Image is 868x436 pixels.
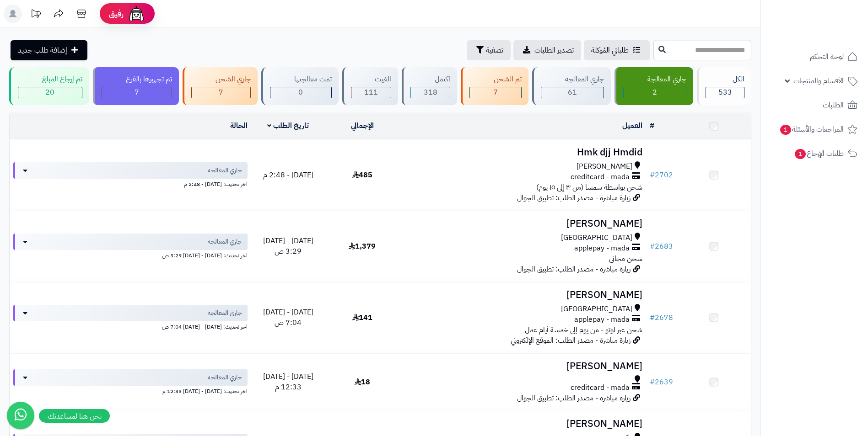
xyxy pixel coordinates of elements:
[298,87,303,98] span: 0
[650,377,655,388] span: #
[571,383,630,393] span: creditcard - mada
[766,118,863,140] a: المراجعات والأسئلة1
[613,67,695,105] a: جاري المعالجة 2
[561,304,632,314] span: [GEOGRAPHIC_DATA]
[793,74,844,87] span: الأقسام والمنتجات
[624,87,686,98] div: 2
[706,74,744,85] div: الكل
[584,40,650,60] a: طلباتي المُوكلة
[352,170,372,181] span: 485
[568,87,577,98] span: 61
[810,50,844,63] span: لوحة التحكم
[230,120,248,131] a: الحالة
[511,335,631,346] span: زيارة مباشرة - مصدر الطلب: الموقع الإلكتروني
[525,324,642,335] span: شحن عبر اوتو - من يوم إلى خمسة أيام عمل
[650,170,655,181] span: #
[192,87,250,98] div: 7
[650,312,673,323] a: #2678
[424,87,437,98] span: 318
[650,170,673,181] a: #2702
[109,8,124,19] span: رفيق
[267,120,309,131] a: تاريخ الطلب
[591,45,629,56] span: طلباتي المُوكلة
[181,67,259,105] a: جاري الشحن 7
[574,314,630,325] span: applepay - mada
[208,373,242,382] span: جاري المعالجه
[127,5,146,23] img: ai-face.png
[13,321,248,331] div: اخر تحديث: [DATE] - [DATE] 7:04 ص
[403,361,642,372] h3: [PERSON_NAME]
[270,87,331,98] div: 0
[403,218,642,229] h3: [PERSON_NAME]
[403,147,642,158] h3: Hmk djj Hmdid
[486,45,503,56] span: تصفية
[571,172,630,182] span: creditcard - mada
[766,94,863,116] a: الطلبات
[11,40,87,60] a: إضافة طلب جديد
[263,371,313,393] span: [DATE] - [DATE] 12:33 م
[45,87,54,98] span: 20
[13,250,248,260] div: اخر تحديث: [DATE] - [DATE] 3:29 ص
[541,74,604,85] div: جاري المعالجه
[355,377,370,388] span: 18
[823,99,844,112] span: الطلبات
[459,67,530,105] a: تم الشحن 7
[13,386,248,395] div: اخر تحديث: [DATE] - [DATE] 12:33 م
[650,241,655,252] span: #
[650,377,673,388] a: #2639
[609,253,642,264] span: شحن مجاني
[263,235,313,257] span: [DATE] - [DATE] 3:29 ص
[18,45,67,56] span: إضافة طلب جديد
[652,87,657,98] span: 2
[467,40,511,60] button: تصفية
[650,120,654,131] a: #
[364,87,378,98] span: 111
[779,123,844,136] span: المراجعات والأسئلة
[208,237,242,246] span: جاري المعالجه
[766,46,863,68] a: لوحة التحكم
[208,308,242,318] span: جاري المعالجه
[259,67,340,105] a: تمت معالجتها 0
[718,87,732,98] span: 533
[517,264,631,275] span: زيارة مباشرة - مصدر الطلب: تطبيق الجوال
[263,170,313,181] span: [DATE] - 2:48 م
[208,166,242,175] span: جاري المعالجه
[24,5,47,25] a: تحديثات المنصة
[403,419,642,429] h3: [PERSON_NAME]
[534,45,574,56] span: تصدير الطلبات
[191,74,251,85] div: جاري الشحن
[623,74,686,85] div: جاري المعالجة
[102,87,172,98] div: 7
[351,87,391,98] div: 111
[469,74,522,85] div: تم الشحن
[135,87,139,98] span: 7
[270,74,332,85] div: تمت معالجتها
[470,87,521,98] div: 7
[351,120,374,131] a: الإجمالي
[513,40,581,60] a: تصدير الطلبات
[411,87,450,98] div: 318
[263,307,313,328] span: [DATE] - [DATE] 7:04 ص
[574,243,630,254] span: applepay - mada
[577,161,632,172] span: [PERSON_NAME]
[561,233,632,243] span: [GEOGRAPHIC_DATA]
[18,74,82,85] div: تم إرجاع المبلغ
[530,67,613,105] a: جاري المعالجه 61
[695,67,753,105] a: الكل533
[794,147,844,160] span: طلبات الإرجاع
[349,241,376,252] span: 1,379
[622,120,642,131] a: العميل
[795,149,806,159] span: 1
[541,87,604,98] div: 61
[410,74,450,85] div: اكتمل
[219,87,223,98] span: 7
[650,312,655,323] span: #
[102,74,172,85] div: تم تجهيزها بالفرع
[91,67,181,105] a: تم تجهيزها بالفرع 7
[780,125,791,135] span: 1
[517,192,631,203] span: زيارة مباشرة - مصدر الطلب: تطبيق الجوال
[517,393,631,404] span: زيارة مباشرة - مصدر الطلب: تطبيق الجوال
[493,87,498,98] span: 7
[340,67,400,105] a: الغيت 111
[400,67,459,105] a: اكتمل 318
